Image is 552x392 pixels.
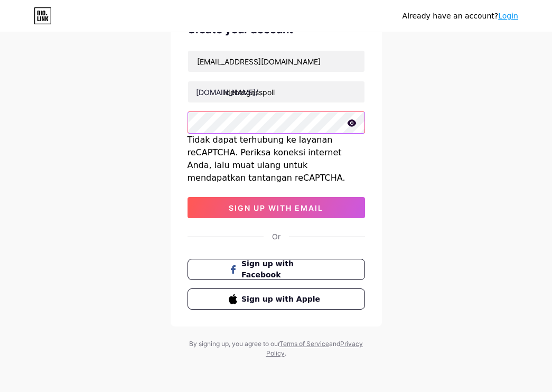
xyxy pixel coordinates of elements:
[188,81,364,102] input: username
[196,87,258,98] div: [DOMAIN_NAME]/
[272,231,280,242] div: Or
[188,259,365,280] button: Sign up with Facebook
[403,11,518,22] div: Already have an account?
[188,288,365,310] button: Sign up with Apple
[279,340,329,348] a: Terms of Service
[188,51,364,72] input: Email
[188,134,365,184] div: Tidak dapat terhubung ke layanan reCAPTCHA. Periksa koneksi internet Anda, lalu muat ulang untuk ...
[186,339,366,358] div: By signing up, you agree to our and .
[188,197,365,218] button: sign up with email
[241,294,323,305] span: Sign up with Apple
[498,12,518,20] a: Login
[229,203,323,212] span: sign up with email
[241,258,323,281] span: Sign up with Facebook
